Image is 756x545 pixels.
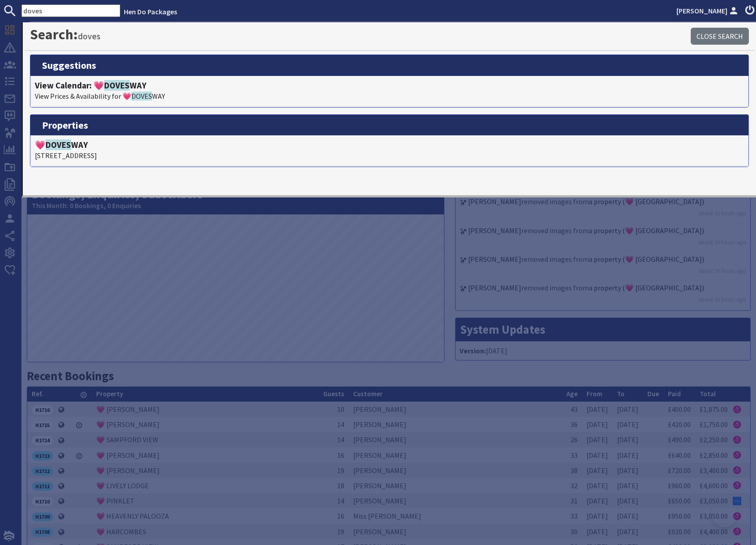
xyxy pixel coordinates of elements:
[468,283,521,292] a: [PERSON_NAME]
[458,344,748,358] li: [DATE]
[32,420,53,429] a: H1715
[32,512,53,521] div: H1709
[612,524,643,539] td: [DATE]
[562,402,582,417] td: 43
[643,387,663,402] th: Due
[700,496,728,505] a: £3,050.00
[612,493,643,508] td: [DATE]
[349,432,562,447] td: [PERSON_NAME]
[700,527,728,536] a: £4,400.00
[612,448,643,463] td: [DATE]
[337,420,344,429] span: 14
[562,493,582,508] td: 31
[562,463,582,478] td: 38
[460,322,545,337] a: System Updates
[32,527,53,536] a: H1708
[700,511,728,520] a: £3,050.00
[337,496,344,505] span: 14
[32,421,53,430] span: H1715
[589,283,704,292] a: a property (💗 [GEOGRAPHIC_DATA])
[700,466,728,475] a: £3,400.00
[458,223,748,252] li: removed images from
[733,527,741,536] img: Referer: Hen Do Packages
[612,463,643,478] td: [DATE]
[96,527,146,536] a: 💗 HARCOMBES
[131,92,152,101] span: DOVES
[32,406,53,415] span: H1716
[349,417,562,432] td: [PERSON_NAME]
[96,405,160,414] a: 💗 [PERSON_NAME]
[733,451,741,459] img: Referer: Hen Do Packages
[32,528,53,537] div: H1708
[458,281,748,308] li: removed images from
[582,402,612,417] td: [DATE]
[589,226,704,235] a: a property (💗 [GEOGRAPHIC_DATA])
[46,139,71,150] span: DOVES
[96,496,135,505] a: 💗 PINKLET
[582,432,612,447] td: [DATE]
[96,390,123,398] a: Property
[698,295,746,304] a: about 16 hours ago
[30,55,748,75] h3: suggestions
[96,435,158,444] a: 💗 SAMPFORD VIEW
[32,201,439,210] small: This Month: 0 Bookings, 0 Enquiries
[582,524,612,539] td: [DATE]
[668,420,691,429] a: £420.00
[711,500,738,527] iframe: Toggle Customer Support
[698,209,746,218] a: about 16 hours ago
[35,140,744,150] h4: 💗 WAY
[32,405,53,414] a: H1716
[733,420,741,429] img: Referer: Hen Do Packages
[96,420,160,429] a: 💗 [PERSON_NAME]
[349,524,562,539] td: [PERSON_NAME]
[700,481,728,490] a: £4,600.00
[612,417,643,432] td: [DATE]
[32,497,53,506] span: H1710
[337,405,344,414] span: 10
[468,255,521,264] a: [PERSON_NAME]
[562,524,582,539] td: 30
[32,451,53,460] a: H1713
[337,451,344,460] span: 16
[458,194,748,223] li: removed images from
[337,527,344,536] span: 19
[35,150,744,161] p: [STREET_ADDRESS]
[353,390,383,398] a: Customer
[337,511,344,520] span: 16
[733,481,741,490] img: Referer: Hen Do Packages
[96,481,149,490] a: 💗 LIVELY LODGE
[337,435,344,444] span: 14
[30,26,691,43] h1: Search:
[32,511,53,520] a: H1709
[668,496,691,505] a: £650.00
[323,390,344,398] a: Guests
[32,482,53,491] div: H1711
[337,481,344,490] span: 18
[349,463,562,478] td: [PERSON_NAME]
[35,140,744,161] a: 💗DOVESWAY[STREET_ADDRESS]
[562,417,582,432] td: 36
[27,183,444,214] h2: Bookings, Enquiries, Subscribers
[30,115,748,135] h3: properties
[349,448,562,463] td: [PERSON_NAME]
[32,467,53,476] div: H1712
[612,508,643,524] td: [DATE]
[35,91,744,101] p: View Prices & Availability for 💗 WAY
[468,226,521,235] a: [PERSON_NAME]
[21,4,120,17] input: SEARCH
[698,238,746,247] a: about 16 hours ago
[32,436,53,445] span: H1714
[733,405,741,414] img: Referer: Hen Do Packages
[668,466,691,475] a: £720.00
[27,369,114,383] a: Recent Bookings
[668,405,691,414] a: £400.00
[349,508,562,524] td: Miss [PERSON_NAME]
[700,451,728,460] a: £2,850.00
[668,435,691,444] a: £490.00
[349,478,562,493] td: [PERSON_NAME]
[96,511,169,520] a: 💗 HEAVENLY PALOOZA
[124,7,177,16] a: Hen Do Packages
[562,448,582,463] td: 33
[349,402,562,417] td: [PERSON_NAME]
[582,478,612,493] td: [DATE]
